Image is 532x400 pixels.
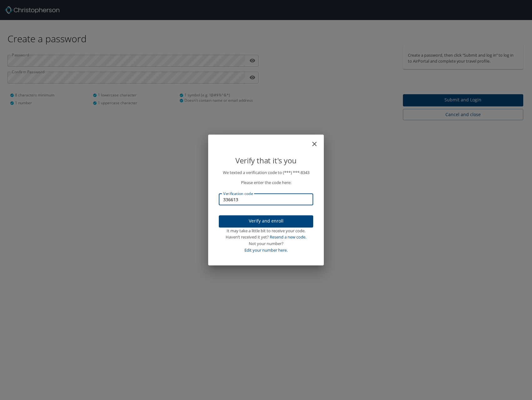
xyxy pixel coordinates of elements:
[219,169,313,176] p: We texted a verification code to (***) ***- 8343
[244,247,288,253] a: Edit your number here.
[219,179,313,186] p: Please enter the code here:
[314,137,321,145] button: close
[270,234,306,240] a: Resend a new code.
[219,228,313,234] div: It may take a little bit to receive your code.
[219,240,313,247] div: Not your number?
[219,155,313,167] p: Verify that it's you
[219,215,313,228] button: Verify and enroll
[219,234,313,240] div: Haven’t received it yet?
[224,217,308,225] span: Verify and enroll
